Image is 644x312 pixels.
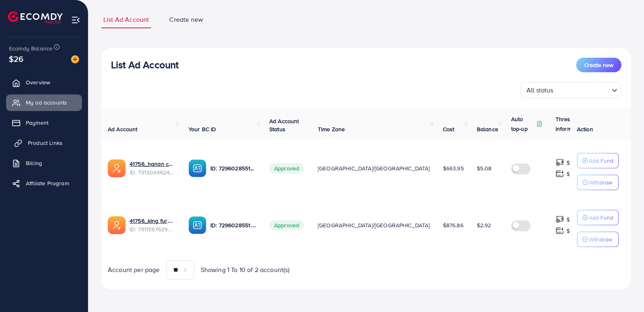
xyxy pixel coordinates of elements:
[577,175,619,190] button: Withdraw
[556,170,564,178] img: top-up amount
[6,115,82,131] a: Payment
[525,84,555,96] span: All status
[26,159,42,167] span: Billing
[26,78,50,86] span: Overview
[269,220,304,230] span: Approved
[130,217,176,233] div: <span class='underline'>41756_king furqan_1702364011084</span></br>7311597629631414273
[169,15,203,24] span: Create new
[584,61,613,69] span: Create new
[130,225,176,233] span: ID: 7311597629631414273
[443,164,464,172] span: $663.95
[201,265,290,274] span: Showing 1 To 10 of 2 account(s)
[318,164,430,172] span: [GEOGRAPHIC_DATA]/[GEOGRAPHIC_DATA]
[556,215,564,224] img: top-up amount
[566,158,577,168] p: $ ---
[111,59,178,71] h3: List Ad Account
[477,221,491,229] span: $2.92
[210,220,256,230] p: ID: 7296028551344881665
[130,160,176,168] a: 41756_hanan ch new ad_1702701388738
[477,125,498,133] span: Balance
[8,11,63,24] img: logo
[443,221,464,229] span: $876.86
[577,232,619,247] button: Withdraw
[9,53,23,65] span: $26
[556,158,564,167] img: top-up amount
[556,83,608,96] input: Search for option
[108,216,126,234] img: ic-ads-acc.e4c84228.svg
[576,58,621,72] button: Create new
[511,114,535,134] p: Auto top-up
[566,169,577,179] p: $ ---
[210,163,256,173] p: ID: 7296028551344881665
[269,117,299,133] span: Ad Account Status
[589,235,612,244] p: Withdraw
[130,160,176,176] div: <span class='underline'>41756_hanan ch new ad_1702701388738</span></br>7313046624522092546
[71,55,79,63] img: image
[26,119,48,127] span: Payment
[6,135,82,151] a: Product Links
[130,168,176,176] span: ID: 7313046624522092546
[318,221,430,229] span: [GEOGRAPHIC_DATA]/[GEOGRAPHIC_DATA]
[566,215,577,224] p: $ ---
[269,163,304,174] span: Approved
[577,210,619,225] button: Add Fund
[189,125,216,133] span: Your BC ID
[103,15,149,24] span: List Ad Account
[108,159,126,177] img: ic-ads-acc.e4c84228.svg
[610,276,638,306] iframe: Chat
[589,213,613,222] p: Add Fund
[589,178,612,187] p: Withdraw
[577,153,619,168] button: Add Fund
[130,217,176,225] a: 41756_king furqan_1702364011084
[6,175,82,191] a: Affiliate Program
[566,226,577,236] p: $ ---
[26,179,69,187] span: Affiliate Program
[589,156,613,165] p: Add Fund
[28,139,63,147] span: Product Links
[443,125,455,133] span: Cost
[9,44,52,52] span: Ecomdy Balance
[26,98,67,107] span: My ad accounts
[71,15,80,25] img: menu
[520,82,621,98] div: Search for option
[189,159,206,177] img: ic-ba-acc.ded83a64.svg
[108,125,138,133] span: Ad Account
[189,216,206,234] img: ic-ba-acc.ded83a64.svg
[577,125,593,133] span: Action
[556,114,595,134] p: Threshold information
[556,226,564,235] img: top-up amount
[108,265,160,274] span: Account per page
[6,94,82,111] a: My ad accounts
[318,125,345,133] span: Time Zone
[6,74,82,90] a: Overview
[6,155,82,171] a: Billing
[477,164,492,172] span: $5.08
